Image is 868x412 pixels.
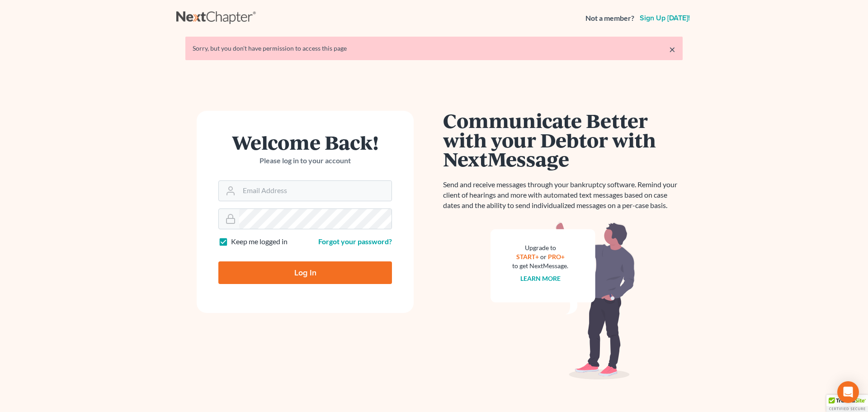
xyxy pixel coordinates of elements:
p: Send and receive messages through your bankruptcy software. Remind your client of hearings and mo... [443,180,683,211]
p: Please log in to your account [218,156,392,166]
a: PRO+ [548,253,565,260]
label: Keep me logged in [231,237,288,247]
a: × [669,44,675,55]
input: Log In [218,261,392,284]
a: START+ [516,253,539,260]
img: nextmessage_bg-59042aed3d76b12b5cd301f8e5b87938c9018125f34e5fa2b7a6b67550977c72.svg [491,222,635,380]
strong: Not a member? [585,13,634,24]
div: to get NextMessage. [512,261,568,270]
div: Upgrade to [512,243,568,252]
div: Open Intercom Messenger [837,381,859,403]
a: Learn more [520,275,561,282]
a: Forgot your password? [318,237,392,246]
div: Sorry, but you don't have permission to access this page [193,44,675,53]
div: TrustedSite Certified [826,395,868,412]
span: or [540,253,547,260]
input: Email Address [239,181,392,201]
h1: Communicate Better with your Debtor with NextMessage [443,111,683,169]
h1: Welcome Back! [218,133,392,152]
a: Sign up [DATE]! [638,14,692,22]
